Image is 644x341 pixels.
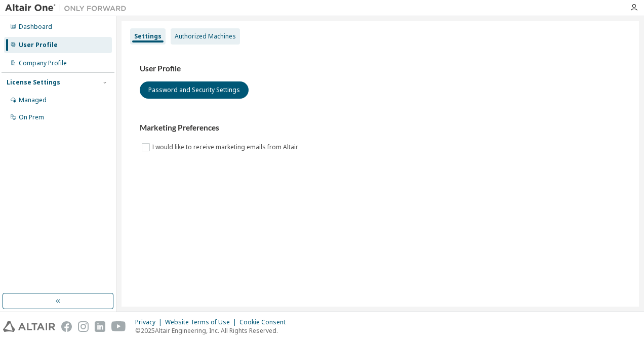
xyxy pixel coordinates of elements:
[165,318,239,326] div: Website Terms of Use
[19,113,44,121] div: On Prem
[135,326,292,335] p: © 2025 Altair Engineering, Inc. All Rights Reserved.
[19,41,58,49] div: User Profile
[140,81,249,99] button: Password and Security Settings
[140,64,621,74] h3: User Profile
[140,123,621,133] h3: Marketing Preferences
[152,141,300,153] label: I would like to receive marketing emails from Altair
[19,96,47,104] div: Managed
[5,3,132,13] img: Altair One
[78,321,89,332] img: instagram.svg
[135,318,165,326] div: Privacy
[111,321,126,332] img: youtube.svg
[7,78,60,87] div: License Settings
[61,321,72,332] img: facebook.svg
[95,321,105,332] img: linkedin.svg
[239,318,292,326] div: Cookie Consent
[19,59,67,67] div: Company Profile
[19,23,52,31] div: Dashboard
[3,321,55,332] img: altair_logo.svg
[175,32,236,40] div: Authorized Machines
[134,32,162,40] div: Settings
